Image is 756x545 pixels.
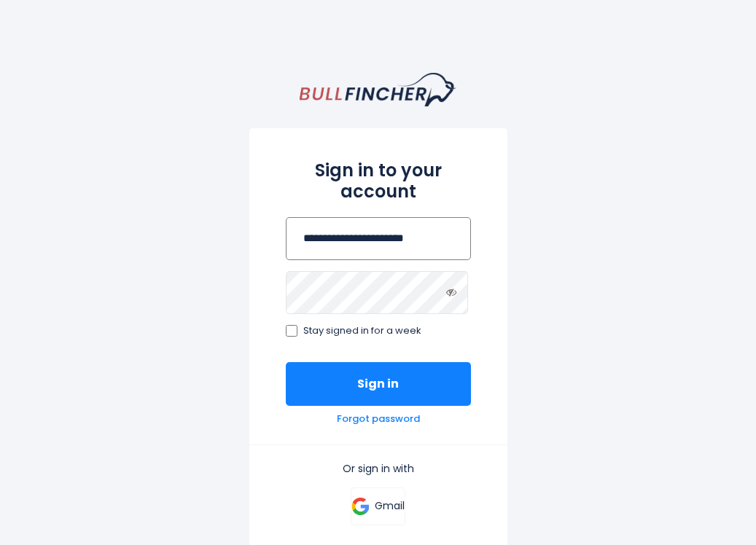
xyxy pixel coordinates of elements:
button: Sign in [286,362,471,406]
a: Gmail [351,487,405,525]
a: Forgot password [337,413,420,426]
p: Gmail [375,499,405,512]
p: Or sign in with [286,462,471,475]
a: homepage [300,73,456,106]
input: Stay signed in for a week [286,325,297,337]
h2: Sign in to your account [286,160,471,203]
span: Stay signed in for a week [303,325,421,337]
